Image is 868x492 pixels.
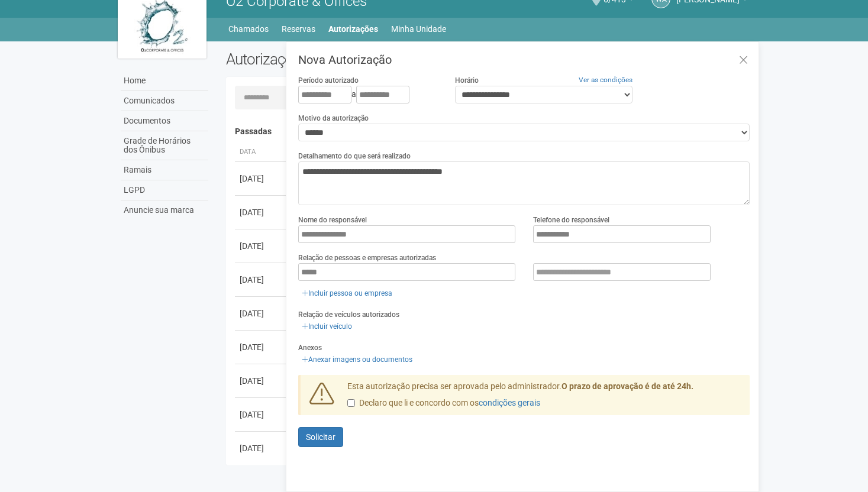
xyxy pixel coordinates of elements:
[298,253,436,263] label: Relação de pessoas e empresas autorizadas
[479,398,540,407] a: condições gerais
[240,375,283,387] div: [DATE]
[298,151,411,161] label: Detalhamento do que será realizado
[235,143,288,162] th: Data
[121,160,208,180] a: Ramais
[338,381,750,415] div: Esta autorização precisa ser aprovada pelo administrador.
[121,180,208,200] a: LGPD
[240,307,283,319] div: [DATE]
[347,399,355,407] input: Declaro que li e concordo com oscondições gerais
[240,274,283,286] div: [DATE]
[121,131,208,160] a: Grade de Horários dos Ônibus
[298,54,750,66] h3: Nova Autorização
[240,442,283,454] div: [DATE]
[121,200,208,220] a: Anuncie sua marca
[240,240,283,252] div: [DATE]
[298,320,356,333] a: Incluir veículo
[533,215,609,225] label: Telefone do responsável
[298,75,359,86] label: Período autorizado
[298,215,367,225] label: Nome do responsável
[328,21,378,37] a: Autorizações
[228,21,269,37] a: Chamados
[298,427,343,447] button: Solicitar
[562,381,693,391] strong: O prazo de aprovação é de até 24h.
[121,71,208,91] a: Home
[240,409,283,420] div: [DATE]
[391,21,446,37] a: Minha Unidade
[298,287,396,300] a: Incluir pessoa ou empresa
[240,341,283,353] div: [DATE]
[240,206,283,218] div: [DATE]
[298,113,369,124] label: Motivo da autorização
[235,127,742,136] h4: Passadas
[226,50,479,68] h2: Autorizações
[306,432,335,442] span: Solicitar
[282,21,315,37] a: Reservas
[298,342,322,353] label: Anexos
[298,309,399,320] label: Relação de veículos autorizados
[121,111,208,131] a: Documentos
[455,75,479,86] label: Horário
[298,353,416,366] a: Anexar imagens ou documentos
[240,173,283,184] div: [DATE]
[579,76,633,84] a: Ver as condições
[121,91,208,111] a: Comunicados
[347,397,540,409] label: Declaro que li e concordo com os
[298,86,437,103] div: a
